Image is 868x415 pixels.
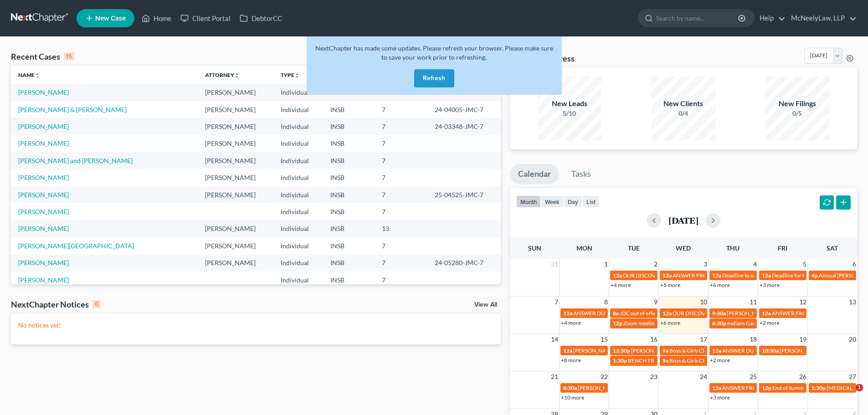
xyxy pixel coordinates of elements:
span: 9a [663,347,668,354]
span: 6:30p [712,320,726,327]
td: 7 [375,237,427,254]
a: Typeunfold_more [281,72,300,78]
td: 13 [375,220,427,237]
span: 12a [762,310,771,317]
td: 7 [375,272,427,288]
a: +3 more [760,282,780,288]
span: JDC out of office [DATE] [620,310,678,317]
td: 7 [375,169,427,186]
span: 12a [712,272,721,279]
span: [PERSON_NAME]- Mediation [727,310,797,317]
span: 13 [848,297,857,307]
a: +8 more [561,357,581,364]
i: unfold_more [35,73,40,78]
span: 20 [848,334,857,345]
td: 25-04525-JMC-7 [427,186,501,203]
span: 21 [550,371,559,382]
td: [PERSON_NAME] [198,135,273,152]
p: No notices yet! [18,321,493,330]
span: Thu [726,244,740,252]
span: 1 [856,384,863,391]
td: Individual [273,237,323,254]
td: 24-04005-JMC-7 [427,101,501,118]
span: Tue [628,244,640,252]
span: Wed [676,244,691,252]
a: View All [474,302,497,308]
a: [PERSON_NAME] [18,259,69,266]
span: 14 [550,334,559,345]
a: [PERSON_NAME] [18,276,69,284]
span: 8:30a [563,384,577,391]
span: 1 [603,259,609,270]
td: [PERSON_NAME] [198,237,273,254]
span: Sun [528,244,541,252]
a: +5 more [660,282,680,288]
span: 2 [653,259,658,270]
a: +6 more [660,319,680,326]
a: [PERSON_NAME] [18,174,69,181]
td: Individual [273,135,323,152]
td: [PERSON_NAME] [198,84,273,101]
td: 7 [375,255,427,272]
a: +10 more [561,394,584,401]
span: 22 [600,371,609,382]
span: Boys & Girls Club Agency Review [669,357,747,364]
td: Individual [273,255,323,272]
td: Individual [273,101,323,118]
td: INSB [323,220,375,237]
span: New Case [95,15,126,22]
td: 7 [375,203,427,220]
td: Individual [273,84,323,101]
a: Nameunfold_more [18,72,40,78]
span: 12p [762,384,771,391]
span: Zoom meeting with [PERSON_NAME] [623,320,713,327]
span: 11 [749,297,758,307]
div: 15 [64,52,74,61]
a: +6 more [710,282,730,288]
td: 7 [375,186,427,203]
a: +3 more [710,394,730,401]
span: 9:30a [712,310,726,317]
a: Tasks [563,164,599,184]
div: New Leads [538,98,601,109]
td: INSB [323,135,375,152]
span: 8a [613,310,619,317]
span: 8 [603,297,609,307]
td: INSB [323,237,375,254]
td: INSB [323,255,375,272]
span: OUR DISCOVERY RESPONSES DUE [DATE] [673,310,776,317]
button: day [564,195,582,208]
div: Recent Cases [11,51,74,62]
span: 12a [663,310,672,317]
td: Individual [273,203,323,220]
a: +4 more [611,282,631,288]
button: Refresh [414,69,454,87]
span: [PERSON_NAME]- 9th monthly payment due [573,347,680,354]
button: week [541,195,564,208]
span: 19 [798,334,807,345]
td: [PERSON_NAME] [198,186,273,203]
div: New Filings [765,98,829,109]
span: 10:30a [762,347,779,354]
td: INSB [323,203,375,220]
td: Individual [273,118,323,135]
span: 12a [563,310,572,317]
span: 18 [749,334,758,345]
iframe: Intercom live chat [837,384,859,406]
button: list [582,195,600,208]
td: [PERSON_NAME] [198,220,273,237]
td: Individual [273,272,323,288]
span: 4 [752,259,758,270]
span: 17 [699,334,708,345]
td: 7 [375,101,427,118]
span: Fri [778,244,787,252]
span: ANSWER DUE FROM DEFENDANTS [DATE] [722,347,829,354]
a: Calendar [510,164,559,184]
a: McNeelyLaw, LLP [786,10,857,26]
span: 12a [613,272,622,279]
span: 12a [712,347,721,354]
a: DebtorCC [235,10,287,26]
span: 12p [613,320,622,327]
span: 12a [663,272,672,279]
td: INSB [323,118,375,135]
